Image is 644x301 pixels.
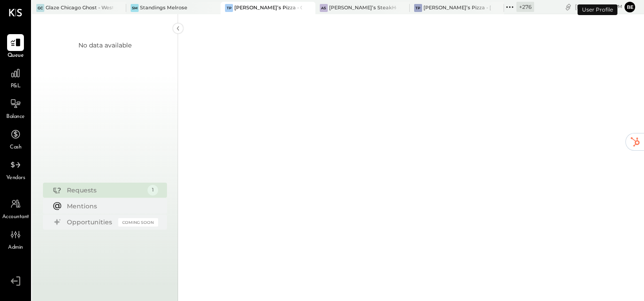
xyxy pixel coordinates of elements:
[234,4,302,12] div: [PERSON_NAME]’s Pizza - Original
[8,52,24,60] span: Queue
[564,2,573,12] div: copy link
[423,4,491,12] div: [PERSON_NAME]’s Pizza - [GEOGRAPHIC_DATA]
[10,144,21,152] span: Cash
[6,174,25,182] span: Vendors
[516,2,534,12] div: + 276
[67,202,154,211] div: Mentions
[596,3,613,11] span: 1 : 28
[0,156,31,182] a: Vendors
[0,34,31,60] a: Queue
[36,4,44,12] div: GC
[0,95,31,121] a: Balance
[0,126,31,152] a: Cash
[78,41,132,50] div: No data available
[320,4,328,12] div: AS
[2,213,29,221] span: Accountant
[578,4,617,15] div: User Profile
[225,4,233,12] div: TP
[140,4,187,12] div: Standings Melrose
[329,4,396,12] div: [PERSON_NAME]’s SteakHouse - LA
[6,113,25,121] span: Balance
[0,65,31,90] a: P&L
[67,218,114,227] div: Opportunities
[131,4,139,12] div: SM
[46,4,113,12] div: Glaze Chicago Ghost - West River Rice LLC
[147,185,158,195] div: 1
[575,3,622,11] div: [DATE]
[615,4,622,10] span: pm
[118,218,158,227] div: Coming Soon
[11,82,21,90] span: P&L
[67,186,143,195] div: Requests
[625,2,635,12] button: Be
[8,244,23,252] span: Admin
[0,226,31,252] a: Admin
[414,4,422,12] div: TP
[0,195,31,221] a: Accountant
